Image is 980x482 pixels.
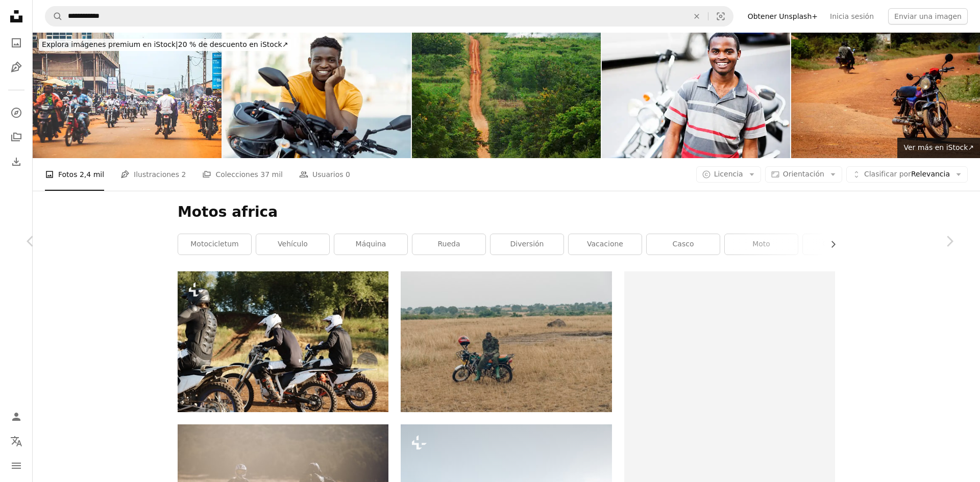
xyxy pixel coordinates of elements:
[260,169,283,180] span: 37 mil
[864,170,911,178] span: Clasificar por
[783,170,824,178] span: Orientación
[178,337,388,346] a: Grupo de hombres deportivos con cascos disfrutando de las carreras de motos en la pista todoterre...
[602,33,791,158] img: Sonriente hombre africano con carrera de calle
[202,158,283,191] a: Colecciones 37 mil
[6,407,27,427] a: Iniciar sesión / Registrarse
[401,271,611,412] img: Hombre sentado en motocicleta verde en medio de la hierba
[791,33,980,158] img: Boda boda son bicicletas y taxis de la motocicleta
[178,271,388,412] img: Grupo de hombres deportivos con cascos disfrutando de las carreras de motos en la pista todoterre...
[742,8,824,24] a: Obtener Unsplash+
[45,7,63,26] button: Buscar en Unsplash
[33,33,222,158] img: African tráfico de la ciudad. Bohicon, Benin, África Occidental.
[897,138,980,158] a: Ver más en iStock↗
[45,6,733,27] form: Encuentra imágenes en todo el sitio
[346,169,350,180] span: 0
[803,234,876,255] a: Camboya
[919,192,980,290] a: Siguiente
[299,158,350,191] a: Usuarios 0
[569,234,642,255] a: vacacione
[178,234,251,255] a: motocicletum
[846,166,968,183] button: Clasificar porRelevancia
[6,455,27,476] button: Menú
[725,234,798,255] a: moto
[181,169,186,180] span: 2
[647,234,720,255] a: casco
[33,33,297,57] a: Explora imágenes premium en iStock|20 % de descuento en iStock↗
[223,33,411,158] img: Sonriente hombre afroamericano seguro, motociclista sosteniendo casco y mirando a la cámara
[708,7,733,26] button: Búsqueda visual
[491,234,563,255] a: diversión
[903,143,974,151] span: Ver más en iStock ↗
[888,8,968,24] button: Enviar una imagen
[412,33,601,158] img: Africana de road
[120,158,186,191] a: Ilustraciones 2
[6,57,27,78] a: Ilustraciones
[42,40,288,48] span: 20 % de descuento en iStock ↗
[824,8,880,24] a: Inicia sesión
[714,170,743,178] span: Licencia
[256,234,329,255] a: vehículo
[696,166,761,183] button: Licencia
[6,33,27,53] a: Fotos
[178,203,835,221] h1: Motos africa
[6,151,27,172] a: Historial de descargas
[42,40,178,48] span: Explora imágenes premium en iStock |
[334,234,407,255] a: máquina
[412,234,485,255] a: rueda
[401,337,611,346] a: Hombre sentado en motocicleta verde en medio de la hierba
[824,234,835,255] button: desplazar lista a la derecha
[6,127,27,147] a: Colecciones
[6,103,27,123] a: Explorar
[6,431,27,451] button: Idioma
[864,169,950,180] span: Relevancia
[765,166,842,183] button: Orientación
[685,7,708,26] button: Borrar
